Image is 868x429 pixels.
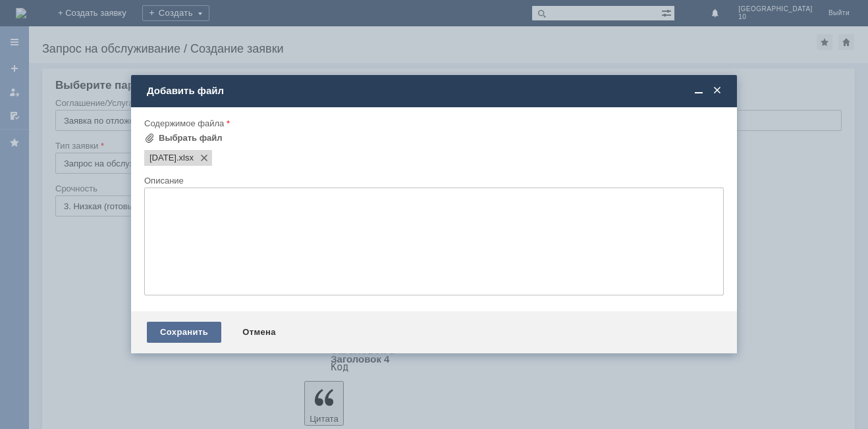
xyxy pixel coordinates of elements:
div: Выбрать файл [159,133,223,143]
div: Описание [144,176,721,185]
div: Добавить файл [147,85,724,97]
span: 30.08.2025.xlsx [149,153,176,163]
span: Закрыть [711,85,724,97]
span: 30.08.2025.xlsx [176,153,194,163]
span: Свернуть (Ctrl + M) [692,85,705,97]
div: Содержимое файла [144,119,721,128]
div: Цыган [PERSON_NAME]/ Добрый вечер .Прошу удалить чек во вложении [5,5,192,26]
